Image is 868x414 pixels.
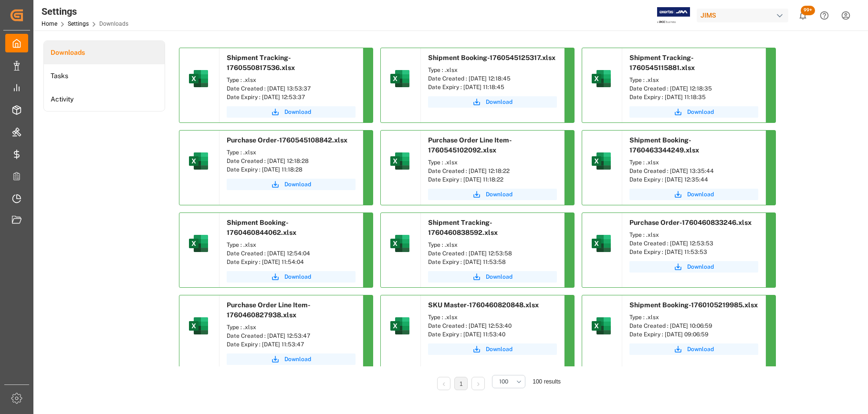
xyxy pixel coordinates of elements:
img: microsoft-excel-2019--v1.png [388,67,411,90]
button: Download [227,179,356,190]
span: 99+ [801,6,815,15]
span: Download [687,263,714,271]
div: Date Created : [DATE] 12:53:58 [428,249,557,258]
div: Type : .xlsx [629,158,758,167]
a: Home [42,20,57,27]
span: 100 results [533,378,561,385]
img: microsoft-excel-2019--v1.png [388,232,411,255]
a: Settings [68,20,89,27]
div: Date Expiry : [DATE] 11:18:28 [227,165,356,174]
a: Downloads [44,41,165,64]
span: Shipment Booking-1760105219985.xlsx [629,301,758,309]
div: Settings [42,4,128,19]
span: Shipment Booking-1760463344249.xlsx [629,136,699,154]
button: JIMS [697,6,792,24]
a: Tasks [44,64,165,88]
a: Activity [44,88,165,111]
button: open menu [492,375,525,388]
div: Date Created : [DATE] 12:53:47 [227,332,356,340]
div: Date Expiry : [DATE] 11:54:04 [227,258,356,266]
span: Download [486,98,512,106]
span: Purchase Order-1760460833246.xlsx [629,219,752,226]
div: Type : .xlsx [227,323,356,332]
div: Type : .xlsx [428,66,557,74]
span: Download [284,108,311,116]
span: Download [687,190,714,199]
img: microsoft-excel-2019--v1.png [590,314,613,337]
div: Date Created : [DATE] 13:53:37 [227,84,356,93]
img: microsoft-excel-2019--v1.png [187,150,210,172]
div: Date Created : [DATE] 12:53:53 [629,239,758,248]
span: SKU Master-1760460820848.xlsx [428,301,539,309]
button: Download [629,106,758,118]
div: Date Expiry : [DATE] 11:18:45 [428,83,557,91]
span: Download [284,180,311,189]
div: Type : .xlsx [428,158,557,167]
span: Download [486,345,512,353]
div: Date Expiry : [DATE] 11:53:47 [227,340,356,349]
div: Date Created : [DATE] 12:18:45 [428,74,557,83]
div: Type : .xlsx [629,231,758,239]
a: Download [227,353,356,365]
button: Download [629,343,758,355]
span: Download [284,273,311,281]
div: Type : .xlsx [629,76,758,84]
div: Type : .xlsx [428,313,557,322]
img: microsoft-excel-2019--v1.png [590,150,613,172]
img: microsoft-excel-2019--v1.png [590,67,613,90]
button: Download [428,96,557,108]
div: Date Expiry : [DATE] 11:18:35 [629,93,758,101]
div: Date Created : [DATE] 12:18:28 [227,157,356,165]
div: Date Expiry : [DATE] 09:06:59 [629,330,758,339]
img: microsoft-excel-2019--v1.png [187,314,210,337]
button: Help Center [814,5,835,26]
div: Date Created : [DATE] 12:54:04 [227,249,356,258]
div: Type : .xlsx [227,76,356,84]
span: Shipment Booking-1760545125317.xlsx [428,54,555,61]
div: Date Created : [DATE] 12:53:40 [428,322,557,330]
button: Download [227,106,356,118]
div: Date Expiry : [DATE] 11:53:58 [428,258,557,266]
button: Download [629,261,758,273]
button: Download [629,189,758,200]
div: Date Created : [DATE] 10:06:59 [629,322,758,330]
button: Download [428,271,557,283]
img: Exertis%20JAM%20-%20Email%20Logo.jpg_1722504956.jpg [657,7,690,24]
div: Date Expiry : [DATE] 12:35:44 [629,175,758,184]
img: microsoft-excel-2019--v1.png [388,150,411,172]
div: Type : .xlsx [227,241,356,249]
span: Shipment Booking-1760460844062.xlsx [227,219,296,236]
span: Purchase Order Line Item-1760460827938.xlsx [227,301,311,319]
div: Type : .xlsx [428,241,557,249]
div: Date Expiry : [DATE] 11:53:53 [629,248,758,256]
div: Date Expiry : [DATE] 12:53:37 [227,93,356,101]
span: Download [687,108,714,116]
span: Download [486,190,512,199]
button: Download [428,189,557,200]
span: Shipment Tracking-1760545115881.xlsx [629,54,695,71]
li: Next Page [471,377,485,390]
span: Shipment Tracking-1760460838592.xlsx [428,219,498,236]
img: microsoft-excel-2019--v1.png [187,232,210,255]
span: Purchase Order-1760545108842.xlsx [227,136,347,144]
div: Date Expiry : [DATE] 11:53:40 [428,330,557,339]
span: Download [284,355,311,364]
img: microsoft-excel-2019--v1.png [590,232,613,255]
div: Type : .xlsx [227,148,356,157]
span: Shipment Tracking-1760550817536.xlsx [227,54,295,71]
button: Download [227,271,356,283]
div: Type : .xlsx [629,313,758,322]
button: Download [428,343,557,355]
span: 100 [499,377,508,386]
